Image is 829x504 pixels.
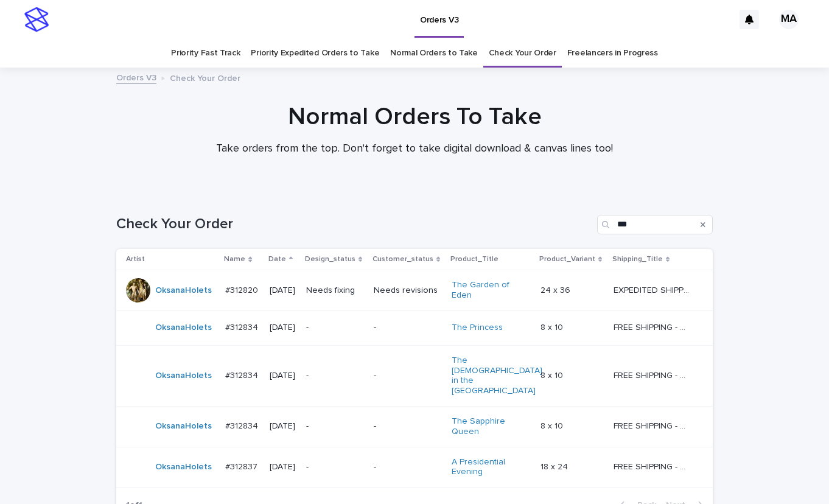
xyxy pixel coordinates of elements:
[116,102,713,131] h1: Normal Orders To Take
[614,419,692,432] p: FREE SHIPPING - preview in 1-2 business days, after your approval delivery will take 5-10 b.d.
[116,215,592,233] h1: Check Your Order
[489,39,556,68] a: Check Your Order
[567,39,658,68] a: Freelancers in Progress
[452,457,528,478] a: A Presidential Evening
[452,416,528,437] a: The Sapphire Queen
[540,320,565,333] p: 8 x 10
[268,253,286,266] p: Date
[116,310,713,345] tr: OksanaHolets #312834#312834 [DATE]--The Princess 8 x 108 x 10 FREE SHIPPING - preview in 1-2 busi...
[306,421,363,432] p: -
[306,371,363,381] p: -
[155,421,212,432] a: OksanaHolets
[540,283,573,296] p: 24 x 36
[614,368,692,381] p: FREE SHIPPING - preview in 1-2 business days, after your approval delivery will take 5-10 b.d.
[116,270,713,311] tr: OksanaHolets #312820#312820 [DATE]Needs fixingNeeds revisionsThe Garden of Eden 24 x 3624 x 36 EX...
[374,323,442,333] p: -
[390,39,478,68] a: Normal Orders to Take
[374,421,442,432] p: -
[171,39,240,68] a: Priority Fast Track
[540,368,565,381] p: 8 x 10
[224,253,245,266] p: Name
[270,371,296,381] p: [DATE]
[170,71,240,84] p: Check Your Order
[24,7,49,32] img: stacker-logo-s-only.png
[306,285,363,296] p: Needs fixing
[612,253,663,266] p: Shipping_Title
[452,355,542,396] a: The [DEMOGRAPHIC_DATA] in the [GEOGRAPHIC_DATA]
[374,462,442,472] p: -
[614,460,692,472] p: FREE SHIPPING - preview in 1-2 business days, after your approval delivery will take 5-10 b.d.
[374,371,442,381] p: -
[614,320,692,333] p: FREE SHIPPING - preview in 1-2 business days, after your approval delivery will take 5-10 b.d.
[270,421,296,432] p: [DATE]
[270,323,296,333] p: [DATE]
[225,283,261,296] p: #312820
[155,371,212,381] a: OksanaHolets
[305,253,355,266] p: Design_status
[306,462,363,472] p: -
[540,419,565,432] p: 8 x 10
[374,285,442,296] p: Needs revisions
[225,419,261,432] p: #312834
[614,283,692,296] p: EXPEDITED SHIPPING - preview in 1 business day; delivery up to 5 business days after your approval.
[270,285,296,296] p: [DATE]
[597,215,713,234] input: Search
[251,39,379,68] a: Priority Expedited Orders to Take
[779,10,799,29] div: MA
[270,462,296,472] p: [DATE]
[452,280,528,301] a: The Garden of Eden
[373,253,433,266] p: Customer_status
[225,460,260,472] p: #312837
[225,320,261,333] p: #312834
[171,142,658,156] p: Take orders from the top. Don't forget to take digital download & canvas lines too!
[225,368,261,381] p: #312834
[116,447,713,488] tr: OksanaHolets #312837#312837 [DATE]--A Presidential Evening 18 x 2418 x 24 FREE SHIPPING - preview...
[450,253,498,266] p: Product_Title
[155,462,212,472] a: OksanaHolets
[306,323,363,333] p: -
[155,285,212,296] a: OksanaHolets
[540,460,570,472] p: 18 x 24
[126,253,145,266] p: Artist
[116,345,713,406] tr: OksanaHolets #312834#312834 [DATE]--The [DEMOGRAPHIC_DATA] in the [GEOGRAPHIC_DATA] 8 x 108 x 10 ...
[452,323,503,333] a: The Princess
[116,406,713,447] tr: OksanaHolets #312834#312834 [DATE]--The Sapphire Queen 8 x 108 x 10 FREE SHIPPING - preview in 1-...
[539,253,595,266] p: Product_Variant
[116,70,156,84] a: Orders V3
[155,323,212,333] a: OksanaHolets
